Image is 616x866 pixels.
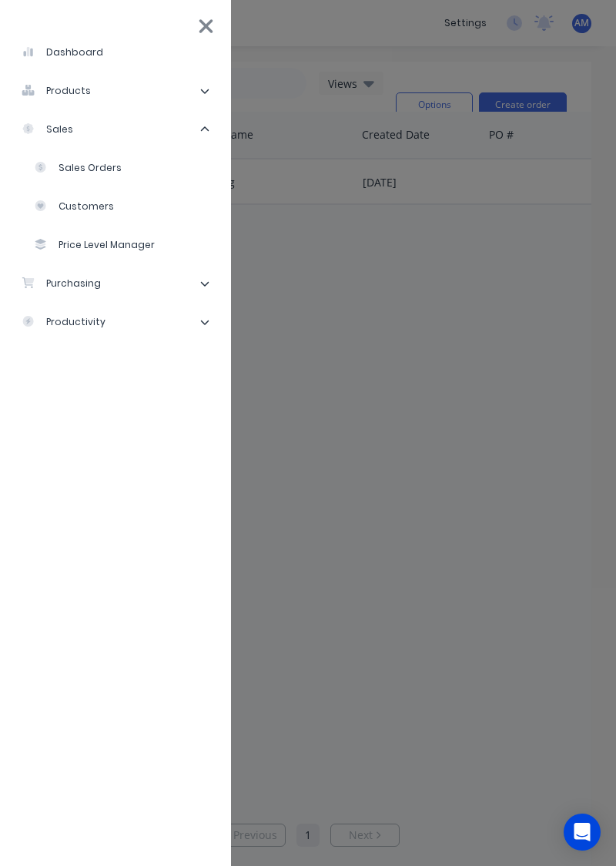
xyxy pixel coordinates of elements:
div: Price Level Manager [34,238,155,252]
div: purchasing [22,277,101,290]
div: Open Intercom Messenger [564,814,601,851]
div: Sales Orders [34,161,122,175]
div: productivity [22,315,105,329]
div: products [22,84,91,98]
div: Customers [34,200,114,213]
div: sales [22,123,73,136]
div: dashboard [22,45,103,59]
